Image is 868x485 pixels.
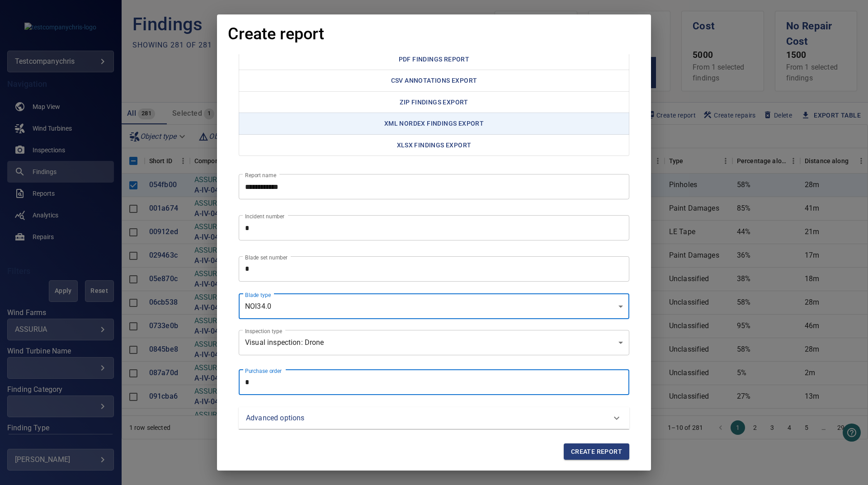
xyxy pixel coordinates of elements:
button: Spreadsheet with information about every instance (annotation) of a finding [239,70,629,92]
button: zip report containing images, plus a spreadsheet with information and comments [239,91,629,113]
p: Advanced options [246,413,304,424]
button: Create report [564,443,629,460]
button: pdf report containing images, information and comments [239,48,629,71]
h1: Create report [228,25,324,43]
button: XML report containing inspection and damage information plus embedded images [239,113,629,135]
label: Incident number [245,212,284,220]
span: Create report [571,446,622,457]
label: Blade type [245,291,271,299]
label: Inspection type [245,327,282,335]
label: Blade set number [245,254,288,261]
div: Advanced options [239,407,629,429]
button: Spreadsheet with information and comments for each finding. [239,134,629,156]
label: Purchase order [245,367,282,375]
div: Visual inspection: Drone [239,330,629,355]
div: NOI34.0 [239,294,629,319]
label: Report name [245,171,276,179]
